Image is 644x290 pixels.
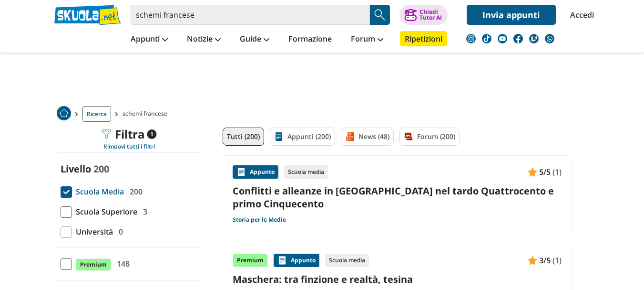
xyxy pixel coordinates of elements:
a: Appunti [128,31,170,48]
img: Appunti contenuto [528,256,537,265]
a: Notizie [184,31,223,48]
img: instagram [466,34,476,43]
div: Chiedi Tutor AI [419,9,442,21]
div: Appunto [274,254,319,267]
a: Home [57,106,71,122]
a: Guide [237,31,272,48]
img: twitch [529,34,539,43]
span: (1) [552,166,562,178]
img: Appunti filtro contenuto [274,132,284,141]
img: Appunti contenuto [236,167,246,177]
img: Forum filtro contenuto [404,132,413,141]
a: Invia appunti [467,5,556,25]
span: 200 [126,185,143,198]
a: News (48) [341,128,394,146]
div: Rimuovi tutti i filtri [57,143,202,150]
span: 148 [113,258,130,270]
a: Ricerca [82,106,111,122]
img: Home [57,106,71,120]
span: 3/5 [539,254,551,267]
div: Filtra [102,128,156,141]
span: Scuola Superiore [72,205,137,218]
label: Livello [61,162,91,175]
a: Accedi [570,5,590,25]
img: Appunti contenuto [528,167,537,177]
img: News filtro contenuto [345,132,355,141]
button: Search Button [370,5,390,25]
a: Tutti (200) [223,128,264,146]
img: Cerca appunti, riassunti o versioni [373,8,387,22]
button: ChiediTutor AI [399,5,448,25]
span: 1 [147,129,156,139]
span: 200 [93,162,109,175]
div: Premium [233,254,268,267]
span: 5/5 [539,166,551,178]
img: Filtra filtri mobile [102,129,111,139]
img: WhatsApp [545,34,554,43]
a: Storia per le Medie [233,216,286,224]
img: tiktok [482,34,491,43]
div: Appunto [233,165,278,179]
span: schemi francese [123,106,171,122]
a: Forum (200) [399,128,460,146]
span: 0 [115,226,123,238]
div: Scuola media [284,165,328,179]
a: Maschera: tra finzione e realtà, tesina [233,273,562,286]
span: Premium [76,258,111,271]
img: Appunti contenuto [277,256,287,265]
a: Formazione [286,31,334,48]
span: Università [72,226,113,238]
div: Scuola media [325,254,369,267]
a: Conflitti e alleanze in [GEOGRAPHIC_DATA] nel tardo Quattrocento e primo Cinquecento [233,184,562,210]
span: 3 [139,205,147,218]
span: (1) [552,254,562,267]
a: Appunti (200) [270,128,335,146]
a: Ripetizioni [400,31,447,46]
img: youtube [498,34,507,43]
input: Cerca appunti, riassunti o versioni [131,5,370,25]
img: facebook [513,34,523,43]
span: Scuola Media [72,185,124,198]
a: Forum [348,31,386,48]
